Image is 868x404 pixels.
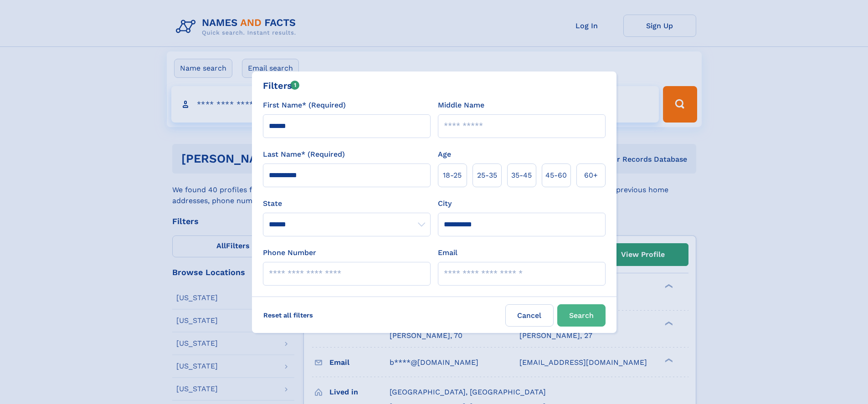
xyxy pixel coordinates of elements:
[438,100,484,111] label: Middle Name
[263,79,300,92] div: Filters
[511,170,532,181] span: 35‑45
[263,198,431,209] label: State
[438,149,451,160] label: Age
[443,170,462,181] span: 18‑25
[557,304,606,327] button: Search
[263,149,345,160] label: Last Name* (Required)
[545,170,567,181] span: 45‑60
[257,304,319,326] label: Reset all filters
[263,100,346,111] label: First Name* (Required)
[505,304,554,327] label: Cancel
[438,198,452,209] label: City
[477,170,497,181] span: 25‑35
[584,170,598,181] span: 60+
[438,247,457,258] label: Email
[263,247,316,258] label: Phone Number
